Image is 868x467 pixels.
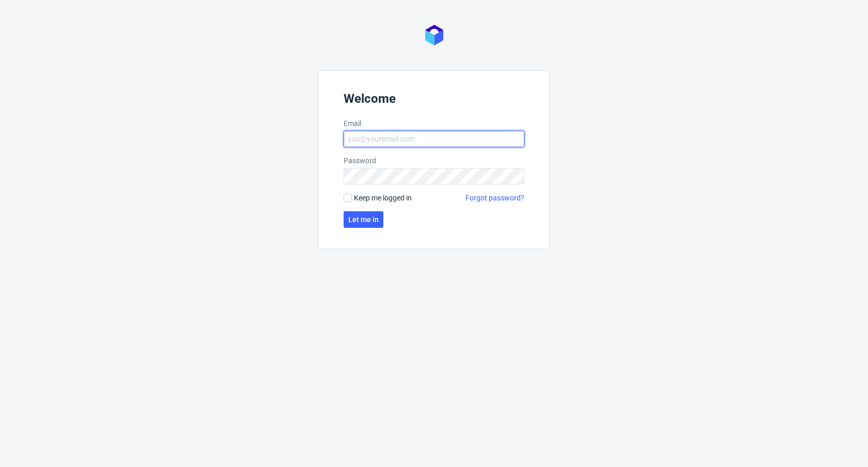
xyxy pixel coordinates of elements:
[344,211,383,228] button: Let me in
[344,155,524,166] label: Password
[344,118,524,129] label: Email
[354,193,412,203] span: Keep me logged in
[466,193,524,203] a: Forgot password?
[344,91,524,110] header: Welcome
[348,216,379,223] span: Let me in
[344,131,524,147] input: you@youremail.com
